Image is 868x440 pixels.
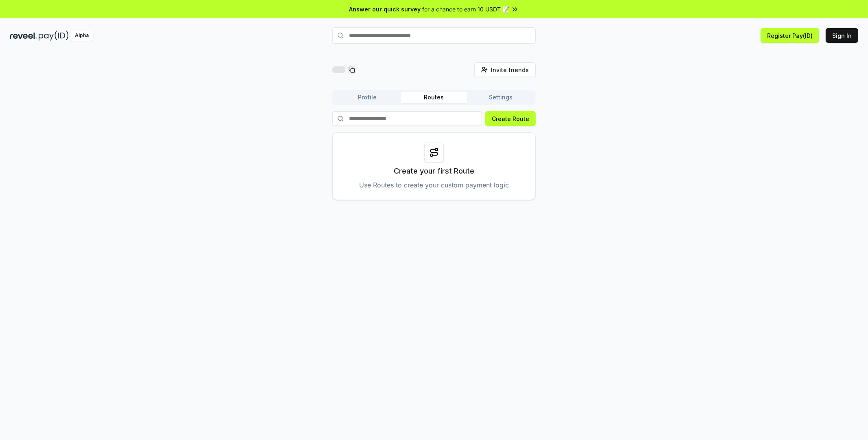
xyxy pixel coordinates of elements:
[826,28,858,43] button: Sign In
[422,5,509,13] span: for a chance to earn 10 USDT 📝
[491,66,529,74] span: Invite friends
[761,28,819,43] button: Register Pay(ID)
[70,31,93,41] div: Alpha
[467,92,534,103] button: Settings
[39,31,69,41] img: pay_id
[359,180,509,190] p: Use Routes to create your custom payment logic
[485,111,536,126] button: Create Route
[394,165,474,177] p: Create your first Route
[10,31,37,41] img: reveel_dark
[349,5,421,13] span: Answer our quick survey
[401,92,467,103] button: Routes
[474,62,536,77] button: Invite friends
[334,92,401,103] button: Profile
